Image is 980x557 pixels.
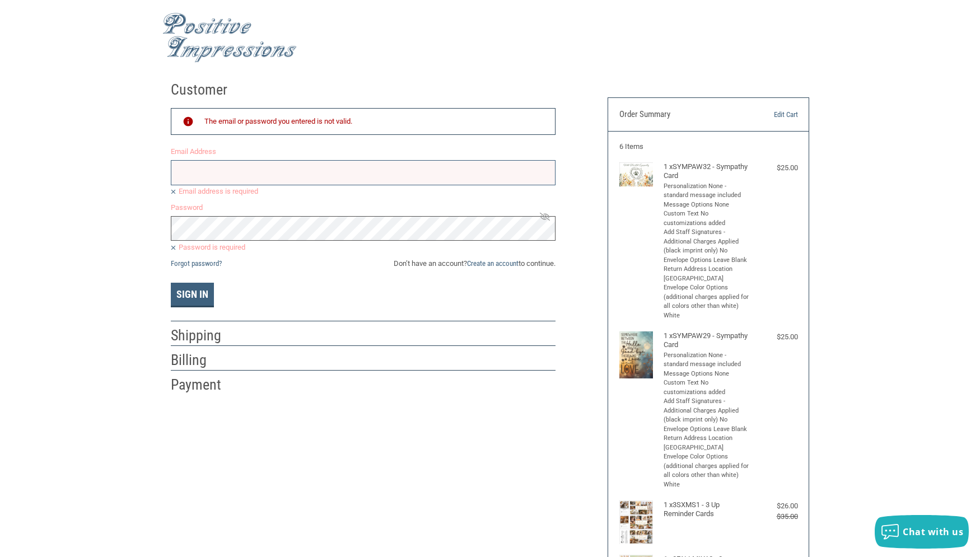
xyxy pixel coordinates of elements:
[664,378,750,397] li: Custom Text No customizations added
[753,500,798,512] div: $26.00
[664,265,750,283] li: Return Address Location [GEOGRAPHIC_DATA]
[753,511,798,522] div: $35.00
[664,209,750,228] li: Custom Text No customizations added
[664,397,750,425] li: Add Staff Signatures - Additional Charges Applied (black imprint only) No
[664,162,750,181] h4: 1 x SYMPAW32 - Sympathy Card
[171,259,222,268] a: Forgot password?
[664,425,750,434] li: Envelope Options Leave Blank
[664,331,750,350] h4: 1 x SYMPAW29 - Sympathy Card
[664,182,750,200] li: Personalization None - standard message included
[664,434,750,452] li: Return Address Location [GEOGRAPHIC_DATA]
[619,142,798,151] h3: 6 Items
[664,256,750,265] li: Envelope Options Leave Blank
[171,202,556,213] label: Password
[171,81,236,99] h2: Customer
[171,326,236,345] h2: Shipping
[664,500,750,519] h4: 1 x 3SXMS1 - 3 Up Reminder Cards
[753,162,798,174] div: $25.00
[171,351,236,369] h2: Billing
[171,376,236,394] h2: Payment
[753,331,798,343] div: $25.00
[171,146,556,157] label: Email Address
[171,186,556,196] label: Email address is required
[740,109,797,120] a: Edit Cart
[664,228,750,256] li: Add Staff Signatures - Additional Charges Applied (black imprint only) No
[664,369,750,379] li: Message Options None
[664,452,750,489] li: Envelope Color Options (additional charges applied for all colors other than white) White
[162,13,297,63] img: Positive Impressions
[903,526,963,538] span: Chat with us
[171,242,556,252] label: Password is required
[664,200,750,210] li: Message Options None
[394,258,556,269] span: Don’t have an account? to continue.
[875,515,969,549] button: Chat with us
[664,351,750,369] li: Personalization None - standard message included
[619,109,741,120] h3: Order Summary
[171,283,214,307] button: Sign In
[664,283,750,320] li: Envelope Color Options (additional charges applied for all colors other than white) White
[204,116,544,128] div: The email or password you entered is not valid.
[467,259,519,268] a: Create an account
